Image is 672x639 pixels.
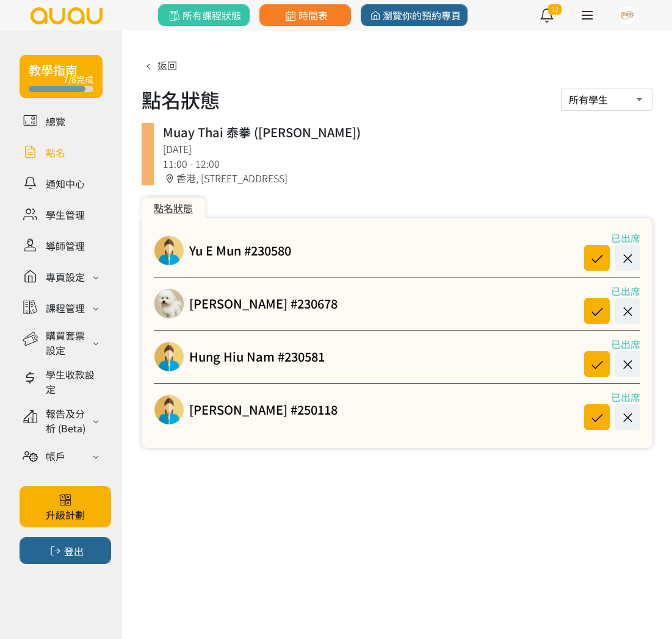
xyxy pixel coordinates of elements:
div: 課程管理 [46,301,85,315]
div: 點名狀態 [142,198,205,218]
span: 時間表 [283,8,327,23]
img: logo.svg [29,7,104,24]
a: Yu E Mun #230580 [189,241,291,260]
a: 瀏覽你的預約專頁 [361,4,468,26]
a: 所有課程狀態 [158,4,250,26]
div: 已出席 [573,284,640,298]
a: [PERSON_NAME] #250118 [189,401,338,419]
div: 報告及分析 (Beta) [46,406,89,435]
a: 升級計劃 [20,486,111,527]
span: 返回 [157,58,177,73]
h1: 點名狀態 [142,85,220,114]
div: 11:00 - 12:00 [163,156,643,171]
div: 已出席 [573,337,640,351]
div: 帳戶 [46,449,65,463]
div: 已出席 [573,230,640,245]
div: 專頁設定 [46,270,85,284]
a: 時間表 [259,4,351,26]
div: 購買套票設定 [46,328,89,357]
span: 12 [548,4,562,15]
a: [PERSON_NAME] #230678 [189,295,338,313]
div: 香港, [STREET_ADDRESS] [163,171,643,185]
div: [DATE] [163,141,643,156]
a: Hung Hiu Nam #230581 [189,348,325,366]
span: 所有課程狀態 [167,8,240,23]
div: 已出席 [573,390,640,404]
button: 登出 [20,537,111,564]
div: Muay Thai 泰拳 ([PERSON_NAME]) [163,123,643,141]
a: 返回 [142,58,177,73]
span: 瀏覽你的預約專頁 [367,8,461,23]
